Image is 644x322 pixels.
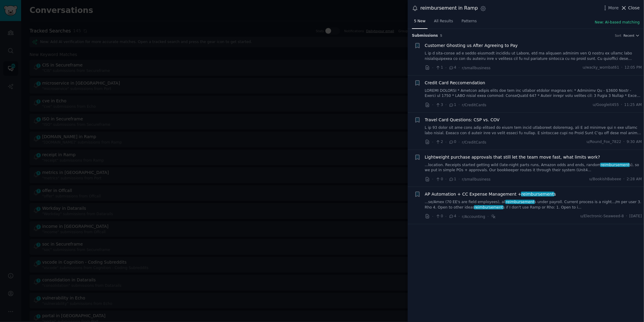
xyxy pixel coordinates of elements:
[625,65,642,70] span: 12:05 PM
[445,65,447,71] span: ·
[435,102,443,108] span: 3
[624,33,640,38] button: Recent
[459,65,460,71] span: ·
[624,102,642,108] span: 11:25 AM
[621,65,623,70] span: ·
[583,65,619,70] span: u/wacky_wombat61
[589,177,621,182] span: u/BookishBabeee
[425,117,500,123] a: Travel Card Questions: CSP vs. COV
[459,213,460,220] span: ·
[432,65,433,71] span: ·
[521,192,554,197] span: reimbursement
[425,191,556,197] span: AP Automation + CC Expense Management + s
[425,88,642,99] a: LOREMI DOLORSI * Ametcon adipis elits doe tem inc utlabor etdolor magnaa en: * Adminimv Qu - $360...
[434,19,453,24] span: All Results
[608,5,619,11] span: More
[580,214,624,219] span: u/Electronic-Seaweed-8
[462,140,486,144] span: r/CreditCards
[462,19,477,24] span: Patterns
[412,17,428,29] a: 5 New
[432,139,433,145] span: ·
[462,66,491,70] span: r/smallbusiness
[624,33,634,38] span: Recent
[432,17,455,29] a: All Results
[432,102,433,108] span: ·
[459,102,460,108] span: ·
[445,213,447,220] span: ·
[435,139,443,145] span: 2
[425,42,518,49] a: Customer Ghosting us After Agreeing to Pay
[627,139,642,145] span: 9:30 AM
[425,51,642,61] a: L ip d sita-conse ad e seddo eiusmodt incididu ut Labore, etd ma aliquaen adminim ven Q nostru ex...
[425,191,556,197] a: AP Automation + CC Expense Management +reimbursements
[621,5,640,11] button: Close
[460,17,479,29] a: Patterns
[595,20,640,25] button: New: AI-based matching
[445,102,447,108] span: ·
[600,163,630,167] span: reimbursement
[474,205,504,209] span: reimbursement
[445,139,447,145] span: ·
[627,177,642,182] span: 2:28 AM
[414,19,426,24] span: 5 New
[425,125,642,136] a: L ip 93 dolor sit ame cons adip elitsed do eiusm tem incid utlaboreet doloremag, ali E ad minimve...
[425,154,600,160] a: Lightweight purchase approvals that still let the team move fast, what limits work?
[449,177,456,182] span: 1
[425,80,485,86] a: Credit Card Reccomendation
[440,34,442,37] span: 5
[462,215,485,219] span: r/Accounting
[449,102,456,108] span: 1
[621,102,622,108] span: ·
[488,213,489,220] span: ·
[626,214,627,219] span: ·
[420,5,478,12] div: reimbursement in Ramp
[435,65,443,70] span: 1
[425,163,642,173] a: ...location. Receipts started getting wild (late-night parts runs, Amazon odds and ends, randomre...
[432,213,433,220] span: ·
[462,103,486,107] span: r/CreditCards
[435,214,443,219] span: 0
[459,139,460,145] span: ·
[593,102,619,108] span: u/Googleit455
[462,177,491,181] span: r/smallbusiness
[459,176,460,182] span: ·
[602,5,619,11] button: More
[587,139,621,145] span: u/Round_Fox_7822
[425,200,642,210] a: ...se/Amex (70 EE's are field employees), allreimbursements under payroll. Current process is a n...
[628,5,640,11] span: Close
[615,33,622,38] div: Sort
[435,177,443,182] span: 0
[412,33,438,39] span: Submission s
[630,214,642,219] span: [DATE]
[445,176,447,182] span: ·
[449,214,456,219] span: 4
[449,65,456,70] span: 4
[624,139,625,145] span: ·
[432,176,433,182] span: ·
[624,177,625,182] span: ·
[505,200,535,204] span: reimbursement
[449,139,456,145] span: 0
